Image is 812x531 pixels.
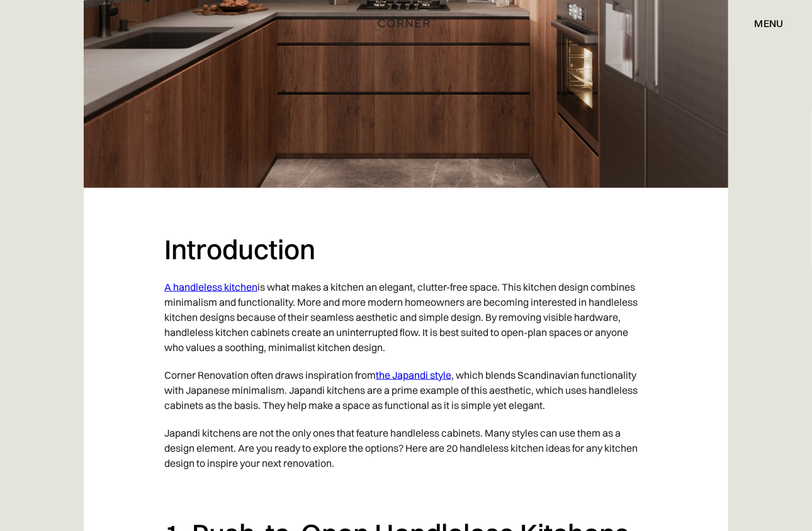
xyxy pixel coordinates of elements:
a: home [366,15,446,31]
a: A handleless kitchen [164,281,257,293]
p: ‍ [164,477,648,505]
p: Japandi kitchens are not the only ones that feature handleless cabinets. Many styles can use them... [164,419,648,477]
div: menu [755,18,784,28]
h2: Introduction [164,232,648,267]
div: menu [742,13,784,34]
p: Corner Renovation often draws inspiration from , which blends Scandinavian functionality with Jap... [164,361,648,419]
p: is what makes a kitchen an elegant, clutter-free space. This kitchen design combines minimalism a... [164,273,648,361]
a: the Japandi style [376,369,451,381]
